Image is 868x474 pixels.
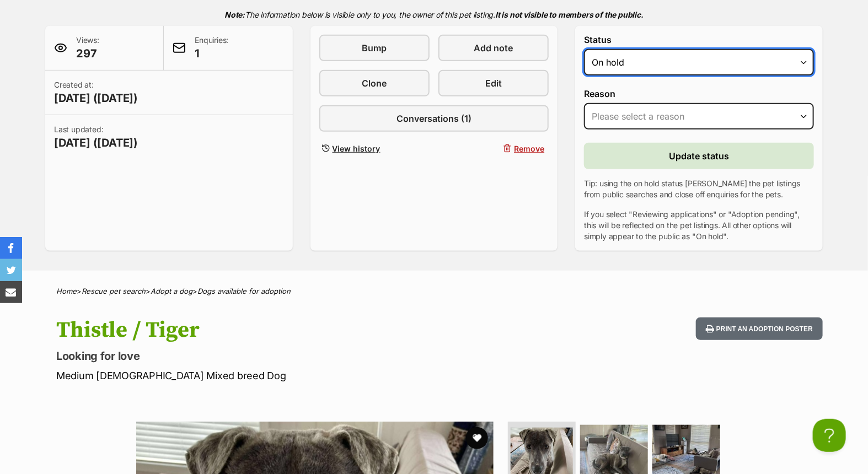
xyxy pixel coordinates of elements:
span: [DATE] ([DATE]) [54,135,138,150]
strong: It is not visible to members of the public. [495,10,644,19]
span: Clone [362,77,387,90]
span: View history [333,143,381,154]
span: 1 [195,46,228,61]
p: Looking for love [56,348,523,364]
p: Last updated: [54,124,138,150]
span: Update status [669,149,729,163]
a: Clone [319,70,430,96]
iframe: Help Scout Beacon - Open [813,419,846,452]
label: Reason [584,89,814,99]
p: Medium [DEMOGRAPHIC_DATA] Mixed breed Dog [56,368,523,383]
strong: Note: [224,10,245,19]
a: Add note [438,35,549,61]
a: Bump [319,35,430,61]
a: View history [319,141,430,157]
span: Edit [485,77,502,90]
a: Home [56,287,77,295]
p: If you select "Reviewing applications" or "Adoption pending", this will be reflected on the pet l... [584,209,814,242]
h1: Thistle / Tiger [56,317,523,343]
p: The information below is visible only to you, the owner of this pet listing. [45,3,823,26]
span: Add note [474,41,513,55]
a: Adopt a dog [151,287,192,295]
a: Rescue pet search [82,287,146,295]
label: Status [584,35,814,45]
p: Views: [76,35,99,61]
button: favourite [466,427,488,449]
p: Tip: using the on hold status [PERSON_NAME] the pet listings from public searches and close off e... [584,178,814,200]
a: Conversations (1) [319,105,549,132]
p: Created at: [54,79,138,106]
p: Enquiries: [195,35,228,61]
span: Bump [362,41,387,55]
span: Conversations (1) [397,112,471,125]
button: Update status [584,143,814,169]
a: Dogs available for adoption [197,287,291,295]
button: Remove [438,141,549,157]
span: Remove [514,143,544,154]
a: Edit [438,70,549,96]
div: > > > [29,287,839,295]
span: 297 [76,46,99,61]
button: Print an adoption poster [696,317,823,340]
span: [DATE] ([DATE]) [54,90,138,106]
